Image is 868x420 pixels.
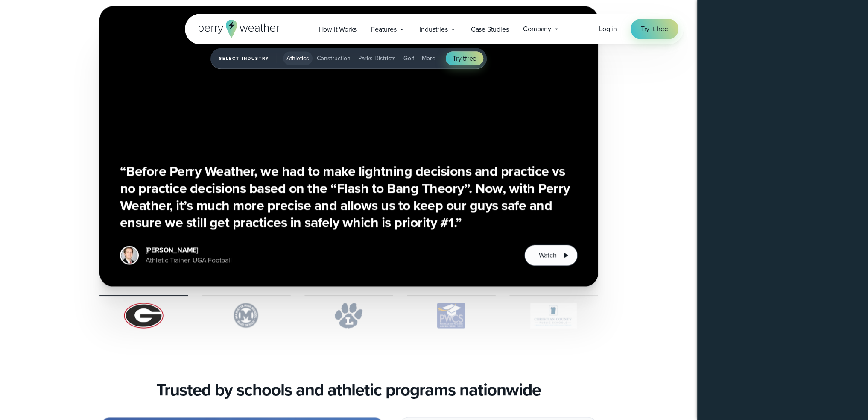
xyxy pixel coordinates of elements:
[461,53,465,63] span: it
[599,24,617,34] span: Log in
[403,54,414,63] span: Golf
[358,54,396,63] span: Parks Districts
[120,162,578,231] h3: “Before Perry Weather, we had to make lightning decisions and practice vs no practice decisions b...
[631,19,678,39] a: Try it free
[453,53,476,63] span: Try free
[420,24,448,35] span: Industries
[538,250,556,260] span: Watch
[286,54,309,63] span: Athletics
[523,24,551,34] span: Company
[146,245,232,255] div: [PERSON_NAME]
[319,24,357,35] span: How it Works
[418,51,439,65] button: More
[202,303,291,328] img: Marietta-High-School.svg
[464,21,516,38] a: Case Studies
[371,24,396,35] span: Features
[219,53,276,63] span: Select Industry
[99,6,598,286] div: 1 of 5
[524,244,577,266] button: Watch
[599,24,617,34] a: Log in
[400,51,418,65] button: Golf
[156,379,541,400] h3: Trusted by schools and athletic programs nationwide
[641,24,668,34] span: Try it free
[99,6,598,286] div: slideshow
[283,51,313,65] button: Athletics
[146,255,232,265] div: Athletic Trainer, UGA Football
[355,51,399,65] button: Parks Districts
[422,54,435,63] span: More
[471,24,509,35] span: Case Studies
[312,21,364,38] a: How it Works
[317,54,351,63] span: Construction
[446,51,483,65] a: Tryitfree
[313,51,354,65] button: Construction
